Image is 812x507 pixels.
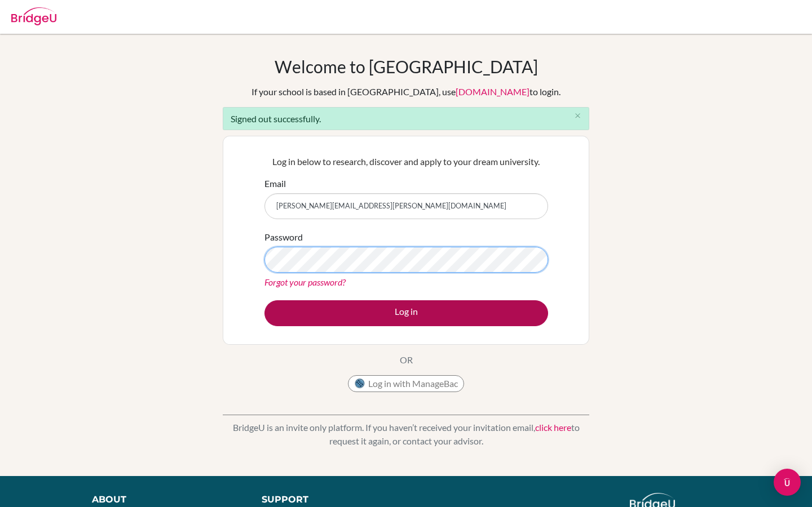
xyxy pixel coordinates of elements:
button: Log in [264,300,548,326]
a: click here [535,422,571,433]
div: About [92,493,236,506]
a: Forgot your password? [264,277,346,287]
img: Bridge-U [11,7,56,25]
a: [DOMAIN_NAME] [456,86,529,97]
p: OR [400,353,413,367]
label: Password [264,230,303,244]
div: Support [262,493,395,506]
button: Log in with ManageBac [348,375,464,392]
h1: Welcome to [GEOGRAPHIC_DATA] [275,56,538,77]
button: Close [566,108,589,124]
p: Log in below to research, discover and apply to your dream university. [264,155,548,168]
i: close [573,112,582,120]
label: Email [264,177,286,190]
p: BridgeU is an invite only platform. If you haven’t received your invitation email, to request it ... [223,421,589,448]
div: Open Intercom Messenger [774,469,801,496]
div: Signed out successfully. [223,107,589,130]
div: If your school is based in [GEOGRAPHIC_DATA], use to login. [251,85,561,99]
